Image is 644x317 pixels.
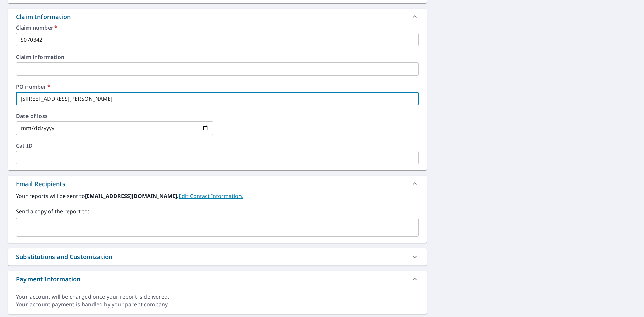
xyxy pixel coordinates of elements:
[16,25,419,30] label: Claim number
[16,113,213,119] label: Date of loss
[16,275,80,284] div: Payment Information
[8,176,427,192] div: Email Recipients
[16,84,419,89] label: PO number
[16,54,419,60] label: Claim information
[179,192,243,200] a: EditContactInfo
[16,293,419,301] div: Your account will be charged once your report is delivered.
[16,301,419,308] div: Your account payment is handled by your parent company.
[8,248,427,265] div: Substitutions and Customization
[16,192,419,200] label: Your reports will be sent to
[8,9,427,25] div: Claim Information
[16,179,65,189] div: Email Recipients
[16,12,71,21] div: Claim Information
[16,143,419,148] label: Cat ID
[85,192,179,200] b: [EMAIL_ADDRESS][DOMAIN_NAME].
[16,207,419,215] label: Send a copy of the report to:
[8,271,427,287] div: Payment Information
[16,252,112,261] div: Substitutions and Customization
